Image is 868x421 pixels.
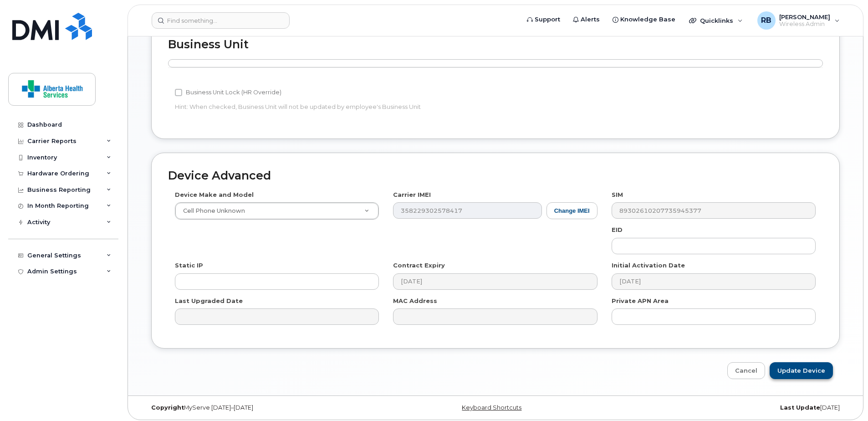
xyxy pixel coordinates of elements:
span: Knowledge Base [620,15,675,24]
div: [DATE] [613,404,847,411]
label: Device Make and Model [175,190,254,199]
label: Last Upgraded Date [175,297,243,305]
strong: Copyright [151,404,184,411]
a: Cancel [727,362,765,379]
label: Contract Expiry [393,261,445,270]
span: Quicklinks [700,17,733,24]
h2: Business Unit [168,38,823,51]
div: MyServe [DATE]–[DATE] [144,404,378,411]
span: [PERSON_NAME] [779,13,830,21]
label: Carrier IMEI [393,190,431,199]
span: Cell Phone Unknown [178,207,245,215]
p: Hint: When checked, Business Unit will not be updated by employee's Business Unit [175,103,597,111]
a: Alerts [567,10,606,29]
span: Support [535,15,560,24]
label: MAC Address [393,297,437,305]
label: Private APN Area [612,297,669,305]
div: Quicklinks [683,11,749,30]
input: Update Device [770,362,833,379]
span: Wireless Admin [779,21,830,28]
button: Change IMEI [546,202,597,219]
a: Support [521,10,567,29]
a: Knowledge Base [606,10,682,29]
label: EID [612,226,623,234]
label: Initial Activation Date [612,261,685,270]
a: Keyboard Shortcuts [462,404,521,411]
label: SIM [612,190,623,199]
label: Business Unit Lock (HR Override) [175,87,281,98]
input: Business Unit Lock (HR Override) [175,89,182,96]
label: Static IP [175,261,203,270]
h2: Device Advanced [168,169,823,182]
strong: Last Update [780,404,820,411]
input: Find something... [152,12,290,29]
a: Cell Phone Unknown [175,203,378,219]
div: Ryan Ballesteros [751,11,846,30]
span: RB [761,15,771,26]
span: Alerts [581,15,600,24]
